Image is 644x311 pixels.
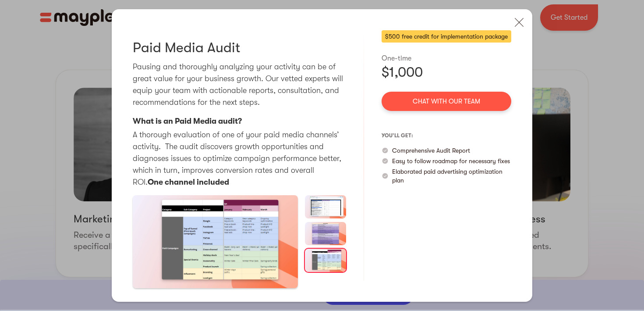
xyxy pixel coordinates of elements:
[392,167,511,185] p: Elaborated paid advertising optimization plan
[133,115,242,127] p: What is an Paid Media audit?
[382,129,511,143] p: you’ll get:
[382,30,511,43] div: $500 free credit for implementation package
[382,64,511,81] div: $1,000
[133,195,298,288] a: open lightbox
[133,61,346,108] p: Pausing and thoroughly analyzing your activity can be of great value for your business growth. Ou...
[133,39,240,57] h3: Paid Media Audit
[392,157,510,165] p: Easy to follow roadmap for necessary fixes
[392,146,470,155] p: Comprehensive Audit Report
[133,129,346,188] p: A thorough evaluation of one of your paid media channels’ activity. The audit discovers growth op...
[382,92,511,111] a: Chat with our team
[148,178,229,186] strong: One channel included
[382,53,511,64] div: One-time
